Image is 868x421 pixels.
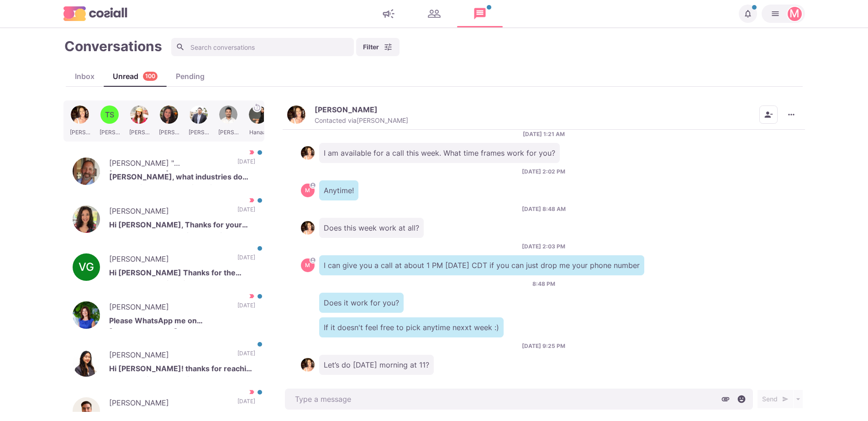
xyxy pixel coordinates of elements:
svg: avatar [310,258,315,263]
p: [PERSON_NAME] [109,301,228,315]
p: Let’s do [DATE] morning at 11? [319,355,434,375]
img: Robyn Britton [301,146,315,160]
p: 8:48 PM [532,280,555,288]
p: Please WhatsApp me on [PHONE_NUMBER] [109,315,255,329]
img: Robyn Britton [301,221,315,235]
p: If it doesn't feel free to pick anytime nexxt week :) [319,317,504,337]
img: Robyn Britton [287,105,305,124]
p: [DATE] [237,397,255,411]
div: Martin [789,8,800,19]
input: Search conversations [171,38,354,56]
p: Does this week work at all? [319,218,424,238]
p: [PERSON_NAME] [109,205,228,219]
p: [DATE] [237,301,255,315]
div: Pending [167,71,214,82]
p: 100 [145,72,155,81]
p: Does it work for you? [319,293,404,313]
div: Unread [104,71,167,82]
img: logo [63,6,127,21]
button: Robyn Britton[PERSON_NAME]Contacted via[PERSON_NAME] [287,105,408,125]
p: [PERSON_NAME] [109,253,228,267]
button: Send [758,390,793,408]
svg: avatar [310,183,315,188]
img: Andrea Muhammad [73,349,100,377]
p: [DATE] 9:25 PM [522,342,565,350]
p: I am available for a call this week. What time frames work for you? [319,143,560,163]
p: [DATE] 8:48 AM [522,205,566,213]
img: Carl "C.J." Lovett, Esq. [73,158,100,185]
button: Select emoji [735,392,748,406]
img: Robyn Britton [301,358,315,372]
p: [DATE] [237,205,255,219]
div: Vinny Gorman [79,262,94,273]
p: [PERSON_NAME], what industries do you service? I'm exclusively in the legal industry but get requ... [109,171,255,185]
p: [DATE] [237,253,255,267]
button: Filter [356,38,400,56]
p: [DATE] 2:03 PM [522,242,565,251]
p: Hi [PERSON_NAME]! thanks for reaching out but unfortunately i would not move for another recruitm... [109,363,255,377]
p: [PERSON_NAME] [109,349,228,363]
img: Mairead O'Sullivan [73,301,100,329]
p: [PERSON_NAME] [109,397,228,411]
p: [PERSON_NAME] "[PERSON_NAME]" [PERSON_NAME], Esq. [109,158,228,171]
button: Attach files [719,392,732,406]
div: Martin [305,263,310,268]
div: Martin [305,188,310,193]
p: Hi [PERSON_NAME], Thanks for your message. I am not actively looking to move right now. However, ... [109,219,255,233]
p: [DATE] 2:02 PM [522,168,565,176]
div: Inbox [66,71,104,82]
p: [DATE] [237,349,255,363]
p: [DATE] [237,158,255,171]
p: I can give you a call at about 1 PM [DATE] CDT if you can just drop me your phone number [319,255,644,275]
button: Martin [762,5,805,23]
p: [PERSON_NAME] [315,105,378,114]
h1: Conversations [64,38,162,54]
button: Remove from contacts [759,105,778,124]
button: Notifications [739,5,757,23]
p: [DATE] 1:21 AM [523,130,565,138]
button: More menu [782,105,800,124]
p: Anytime! [319,180,358,200]
p: Contacted via [PERSON_NAME] [315,116,408,125]
img: Lauren T. [73,205,100,233]
p: Hi [PERSON_NAME] Thanks for the message. I'm alright for now though happy where I am. All the bes... [109,267,255,281]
